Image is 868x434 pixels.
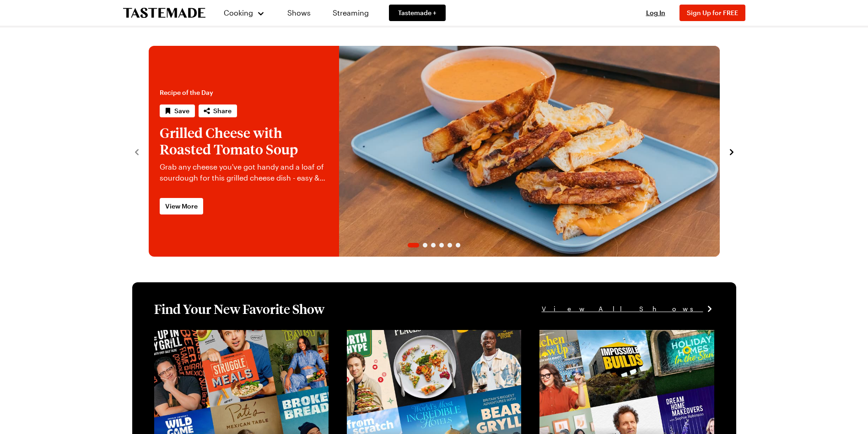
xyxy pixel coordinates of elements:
span: Go to slide 4 [439,243,444,247]
span: Log In [646,9,665,16]
button: Save recipe [160,104,195,117]
a: View More [160,198,203,214]
a: View full content for [object Object] [347,331,472,340]
button: navigate to next item [727,146,736,157]
span: Go to slide 3 [431,243,436,247]
span: Cooking [224,8,253,17]
span: Sign Up for FREE [687,9,738,16]
span: View More [165,202,198,211]
button: Sign Up for FREE [679,5,745,21]
a: Tastemade + [389,5,446,21]
a: View full content for [object Object] [154,331,279,340]
h1: Find Your New Favorite Show [154,301,324,317]
button: Cooking [224,2,265,24]
span: Save [174,106,189,115]
span: Go to slide 2 [423,243,427,247]
span: Tastemade + [398,8,437,17]
a: View All Shows [542,304,714,314]
button: navigate to previous item [132,146,141,157]
button: Log In [637,8,674,17]
span: Go to slide 5 [447,243,452,247]
span: Share [213,106,232,115]
span: Go to slide 1 [408,243,419,247]
a: View full content for [object Object] [539,331,664,340]
a: To Tastemade Home Page [123,8,205,18]
button: Share [199,104,237,117]
span: Go to slide 6 [456,243,460,247]
span: View All Shows [542,304,703,314]
div: 1 / 6 [149,46,720,257]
